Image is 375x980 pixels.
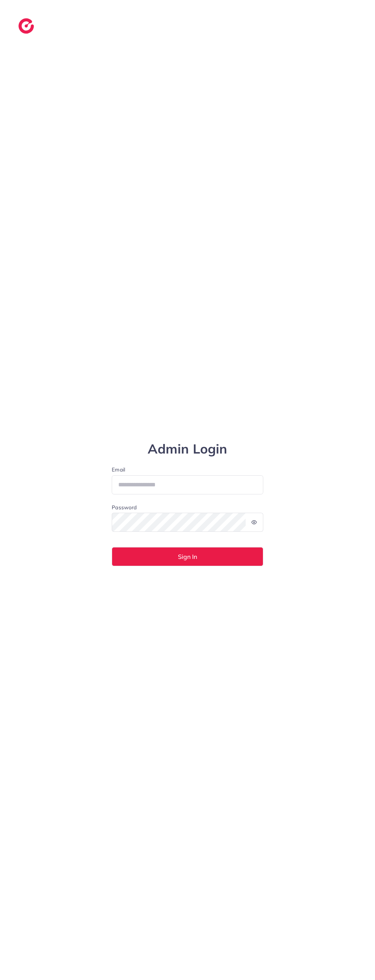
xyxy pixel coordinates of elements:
span: Sign In [178,554,197,560]
button: Sign In [112,547,263,566]
img: logo [18,18,34,34]
label: Password [112,504,137,511]
label: Email [112,466,263,473]
h1: Admin Login [112,441,263,457]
